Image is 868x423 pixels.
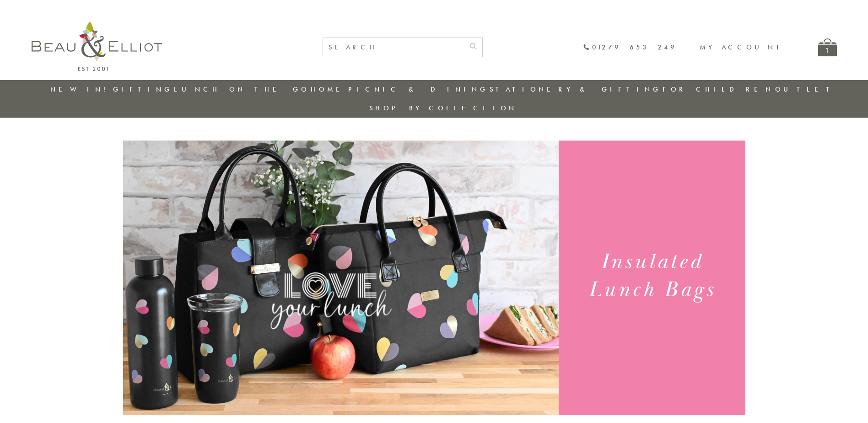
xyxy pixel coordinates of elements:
[663,85,774,94] a: For Children
[490,85,661,94] a: Stationery & Gifting
[50,85,112,94] a: New in!
[818,38,837,56] a: 1
[174,85,309,94] a: Lunch On The Go
[583,43,677,51] a: 01279 653 249
[348,85,488,94] a: Picnic & Dining
[570,248,734,304] h1: Insulated Lunch Bags
[775,85,836,94] a: Outlet
[369,103,517,113] a: Shop by collection
[113,85,173,94] a: Gifting
[700,43,786,52] a: My account
[123,141,559,415] img: Emily Heart Set
[323,38,464,57] input: SEARCH
[311,85,347,94] a: Home
[32,22,162,71] img: logo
